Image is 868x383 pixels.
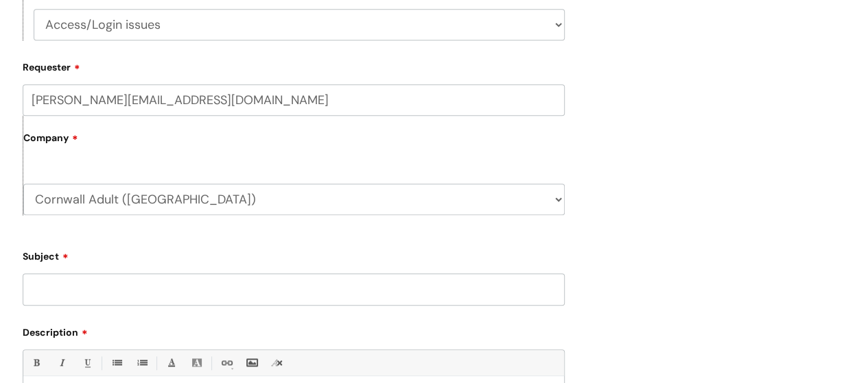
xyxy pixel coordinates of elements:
[23,246,565,262] label: Subject
[23,57,565,73] label: Requester
[108,354,125,371] a: • Unordered List (Ctrl-Shift-7)
[78,354,95,371] a: Underline(Ctrl-U)
[53,354,70,371] a: Italic (Ctrl-I)
[163,354,180,371] a: Font Color
[27,354,45,371] a: Bold (Ctrl-B)
[268,354,285,371] a: Remove formatting (Ctrl-\)
[218,354,235,371] a: Link
[23,322,565,338] label: Description
[243,354,260,371] a: Insert Image...
[23,127,565,158] label: Company
[23,84,565,116] input: Email
[188,354,205,371] a: Back Color
[133,354,150,371] a: 1. Ordered List (Ctrl-Shift-8)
